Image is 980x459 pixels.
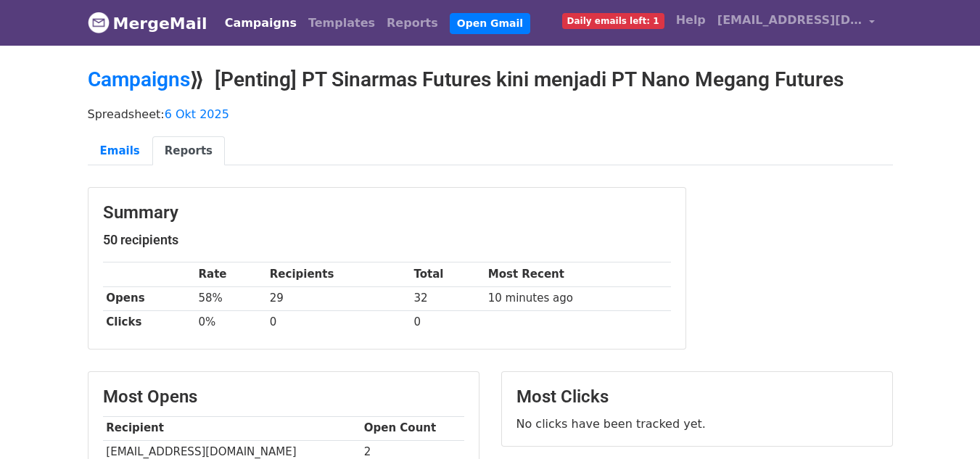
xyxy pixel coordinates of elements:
[516,386,878,408] h3: Most Clicks
[712,6,881,40] a: [EMAIL_ADDRESS][DOMAIN_NAME]
[485,286,671,310] td: 10 minutes ago
[88,8,207,38] a: MergeMail
[556,6,670,35] a: Daily emails left: 1
[88,67,893,92] h2: ⟫ [Penting] PT Sinarmas Futures kini menjadi PT Nano Megang Futures
[670,6,712,35] a: Help
[266,310,411,334] td: 0
[195,286,266,310] td: 58%
[103,386,464,408] h3: Most Opens
[103,416,361,440] th: Recipient
[717,12,862,29] span: [EMAIL_ADDRESS][DOMAIN_NAME]
[103,232,671,248] h5: 50 recipients
[361,416,464,440] th: Open Count
[381,9,444,38] a: Reports
[411,286,485,310] td: 32
[562,13,664,29] span: Daily emails left: 1
[485,262,671,286] th: Most Recent
[88,107,893,122] p: Spreadsheet:
[195,262,266,286] th: Rate
[103,310,195,334] th: Clicks
[88,67,190,91] a: Campaigns
[450,13,530,34] a: Open Gmail
[411,262,485,286] th: Total
[103,286,195,310] th: Opens
[411,310,485,334] td: 0
[266,262,411,286] th: Recipients
[219,9,302,38] a: Campaigns
[88,12,110,33] img: MergeMail logo
[302,9,381,38] a: Templates
[195,310,266,334] td: 0%
[516,416,878,431] p: No clicks have been tracked yet.
[88,136,152,166] a: Emails
[165,107,229,121] a: 6 Okt 2025
[152,136,225,166] a: Reports
[103,202,671,223] h3: Summary
[266,286,411,310] td: 29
